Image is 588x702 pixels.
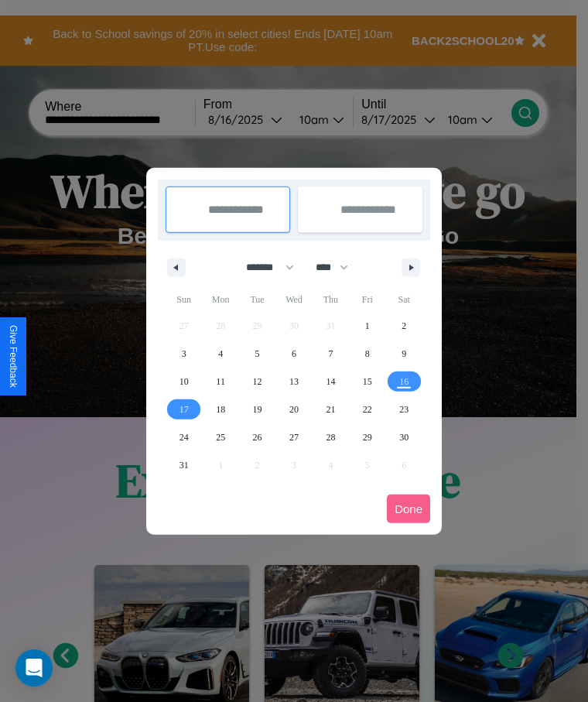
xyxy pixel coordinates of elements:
button: 11 [202,368,238,396]
span: 27 [289,423,299,451]
span: 7 [328,340,333,368]
span: 30 [399,423,409,451]
button: 30 [386,423,422,451]
span: Thu [313,287,349,312]
div: Give Feedback [8,325,19,388]
span: 17 [179,396,189,423]
button: 15 [349,368,385,396]
button: 17 [166,396,202,423]
span: 5 [255,340,260,368]
button: 6 [275,340,312,368]
button: 8 [349,340,385,368]
button: 21 [313,396,349,423]
span: 29 [363,423,372,451]
span: 26 [253,423,262,451]
span: Tue [239,287,275,312]
span: 18 [216,396,225,423]
button: 5 [239,340,275,368]
span: 21 [326,396,335,423]
span: Sat [386,287,422,312]
button: 23 [386,396,422,423]
span: Mon [202,287,238,312]
span: 23 [399,396,409,423]
button: 7 [313,340,349,368]
span: 28 [326,423,335,451]
button: 13 [275,368,312,396]
button: 9 [386,340,422,368]
button: 10 [166,368,202,396]
span: 20 [289,396,299,423]
span: Fri [349,287,385,312]
span: 3 [182,340,186,368]
button: 16 [386,368,422,396]
button: 22 [349,396,385,423]
span: 25 [216,423,225,451]
span: Sun [166,287,202,312]
span: 15 [363,368,372,396]
button: 3 [166,340,202,368]
button: 26 [239,423,275,451]
button: 2 [386,312,422,340]
button: 28 [313,423,349,451]
span: 19 [253,396,262,423]
span: 22 [363,396,372,423]
button: 20 [275,396,312,423]
button: 29 [349,423,385,451]
span: 11 [216,368,225,396]
span: 8 [365,340,370,368]
span: 10 [179,368,189,396]
span: 12 [253,368,262,396]
span: 1 [365,312,370,340]
div: Open Intercom Messenger [15,649,53,687]
button: 12 [239,368,275,396]
span: 2 [402,312,406,340]
button: 1 [349,312,385,340]
span: 16 [399,368,409,396]
button: 25 [202,423,238,451]
span: Wed [275,287,312,312]
span: 24 [179,423,189,451]
button: 4 [202,340,238,368]
button: 27 [275,423,312,451]
span: 31 [179,451,189,479]
button: 24 [166,423,202,451]
button: 14 [313,368,349,396]
button: Done [387,495,430,523]
button: 19 [239,396,275,423]
button: 31 [166,451,202,479]
span: 13 [289,368,299,396]
button: 18 [202,396,238,423]
span: 6 [292,340,296,368]
span: 14 [326,368,335,396]
span: 9 [402,340,406,368]
span: 4 [218,340,223,368]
